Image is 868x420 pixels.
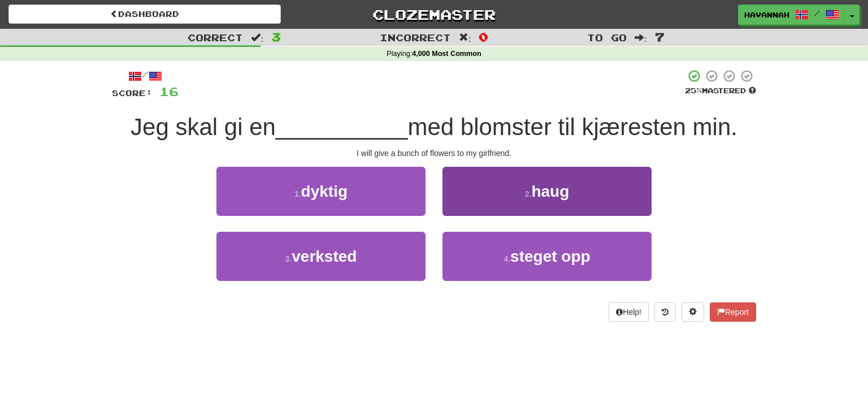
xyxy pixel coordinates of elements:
span: : [635,33,647,42]
span: Incorrect [380,32,451,43]
small: 4 . [504,254,510,263]
span: med blomster til kjæresten min. [407,114,737,140]
small: 3 . [285,254,292,263]
span: / [814,9,820,17]
div: I will give a bunch of flowers to my girlfriend. [112,148,756,159]
button: Help! [609,302,649,322]
button: Round history (alt+y) [654,302,676,322]
button: 1.dyktig [216,167,426,216]
div: / [112,69,179,83]
small: 1 . [294,189,301,198]
strong: 4,000 Most Common [412,50,481,58]
span: steget opp [510,248,591,265]
span: : [251,33,263,42]
span: 16 [159,84,179,98]
a: Clozemaster [298,5,570,24]
span: dyktig [301,183,348,200]
div: Mastered [685,86,756,96]
a: Dashboard [8,5,281,24]
span: haug [531,183,569,200]
button: 2.haug [442,167,652,216]
span: Correct [188,32,243,43]
span: Score: [112,88,153,98]
span: To go [587,32,627,43]
span: verksted [292,248,357,265]
span: havannah [744,10,789,20]
span: 7 [655,30,665,44]
span: Jeg skal gi en [131,114,276,140]
button: 3.verksted [216,232,426,281]
a: havannah / [738,5,845,25]
button: 4.steget opp [442,232,652,281]
small: 2 . [525,189,532,198]
span: : [459,33,471,42]
span: 3 [271,30,281,44]
button: Report [710,302,756,322]
span: 0 [479,30,488,44]
span: __________ [276,114,408,140]
span: 25 % [685,86,702,95]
